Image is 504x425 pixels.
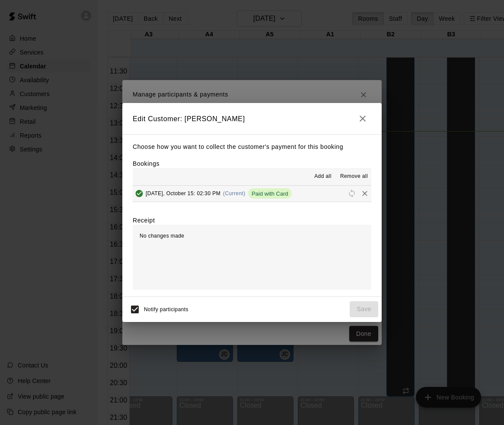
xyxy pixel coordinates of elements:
button: Added & Paid [133,187,146,200]
span: [DATE], October 15: 02:30 PM [146,190,220,196]
span: Remove [358,190,371,196]
span: Add all [314,172,332,181]
span: No changes made [140,233,184,239]
label: Bookings [133,160,159,167]
span: Paid with Card [248,190,292,197]
button: Added & Paid[DATE], October 15: 02:30 PM(Current)Paid with CardRescheduleRemove [133,186,371,202]
h2: Edit Customer: [PERSON_NAME] [122,103,382,134]
label: Receipt [133,216,155,225]
span: Notify participants [144,306,188,312]
button: Add all [309,170,337,184]
p: Choose how you want to collect the customer's payment for this booking [133,142,371,152]
button: Remove all [337,170,371,184]
span: (Current) [223,190,246,196]
span: Remove all [340,172,368,181]
span: Reschedule [345,190,358,196]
